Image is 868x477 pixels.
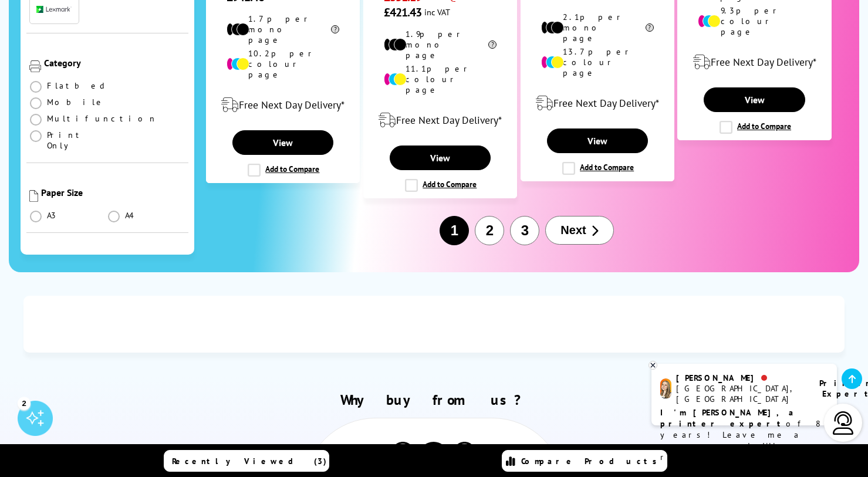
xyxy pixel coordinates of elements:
a: Compare Products [502,450,667,472]
span: Mobile [47,97,105,107]
h2: Why buy from us? [26,391,842,409]
img: Printer Experts [390,442,416,472]
a: View [232,130,333,155]
label: Add to Compare [562,162,634,175]
a: Recently Viewed (3) [164,450,329,472]
li: 10.2p per colour page [227,48,339,80]
div: [GEOGRAPHIC_DATA], [GEOGRAPHIC_DATA] [676,383,805,404]
li: 9.3p per colour page [698,5,810,37]
div: [PERSON_NAME] [676,373,805,383]
li: 13.7p per colour page [541,46,654,78]
button: 2 [475,216,504,245]
span: Multifunction [47,113,157,124]
span: Next [560,224,586,237]
label: Add to Compare [248,164,319,177]
a: View [704,87,805,112]
b: I'm [PERSON_NAME], a printer expert [660,407,797,429]
label: Add to Compare [405,179,477,192]
span: inc VAT [424,6,450,18]
span: A3 [47,210,58,221]
img: Category [29,60,41,72]
div: Category [44,57,185,69]
div: modal_delivery [527,87,668,120]
span: £421.43 [384,5,422,20]
span: Flatbed [47,80,109,91]
img: user-headset-light.svg [832,411,855,435]
li: 1.9p per mono page [384,29,497,60]
a: View [547,128,648,153]
img: Printer Experts [451,442,478,472]
div: 2 [18,397,31,410]
label: Add to Compare [720,121,791,134]
button: Lexmark [33,2,75,18]
span: Recently Viewed (3) [172,456,327,466]
p: of 8 years! Leave me a message and I'll respond ASAP [660,407,828,463]
div: modal_delivery [684,46,825,79]
li: 1.7p per mono page [227,13,339,45]
div: modal_delivery [370,104,511,137]
a: View [390,146,491,170]
button: Next [545,216,613,245]
span: Compare Products [521,456,663,466]
li: 2.1p per mono page [541,12,654,43]
li: 11.1p per colour page [384,63,497,95]
img: Lexmark [36,6,72,13]
span: A4 [125,210,136,221]
button: 3 [510,216,539,245]
span: Print Only [47,130,107,151]
img: amy-livechat.png [660,378,671,399]
img: Paper Size [29,190,38,202]
div: modal_delivery [212,89,353,121]
div: Paper Size [41,187,185,198]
